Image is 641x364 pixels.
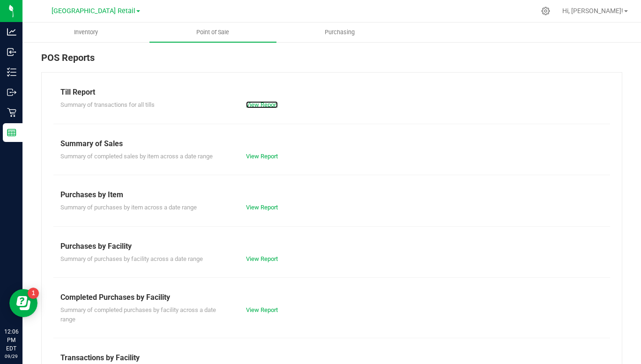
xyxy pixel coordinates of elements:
iframe: Resource center [9,289,37,317]
span: Hi, [PERSON_NAME]! [562,7,623,15]
a: Point of Sale [149,22,276,42]
div: Summary of Sales [60,138,603,149]
a: View Report [246,204,278,211]
inline-svg: Inventory [7,67,16,77]
a: View Report [246,101,278,108]
span: Summary of purchases by item across a date range [60,204,197,211]
div: Till Report [60,87,603,98]
div: POS Reports [41,51,622,72]
p: 12:06 PM EDT [4,327,18,353]
a: View Report [246,255,278,262]
a: View Report [246,153,278,160]
span: [GEOGRAPHIC_DATA] Retail [52,7,135,15]
span: Purchasing [312,28,367,37]
iframe: Resource center unread badge [28,288,39,299]
p: 09/29 [4,353,18,360]
inline-svg: Retail [7,108,16,117]
div: Purchases by Item [60,189,603,201]
div: Completed Purchases by Facility [60,292,603,303]
inline-svg: Inbound [7,47,16,57]
div: Transactions by Facility [60,352,603,364]
span: Summary of completed purchases by facility across a date range [60,306,216,323]
a: Purchasing [276,22,403,42]
span: Summary of transactions for all tills [60,101,155,108]
a: Inventory [22,22,149,42]
div: Purchases by Facility [60,241,603,252]
span: Summary of purchases by facility across a date range [60,255,203,262]
span: Point of Sale [184,28,242,37]
inline-svg: Reports [7,128,16,137]
div: Manage settings [540,7,552,15]
inline-svg: Outbound [7,88,16,97]
a: View Report [246,306,278,313]
span: Inventory [61,28,111,37]
span: Summary of completed sales by item across a date range [60,153,213,160]
inline-svg: Analytics [7,27,16,37]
